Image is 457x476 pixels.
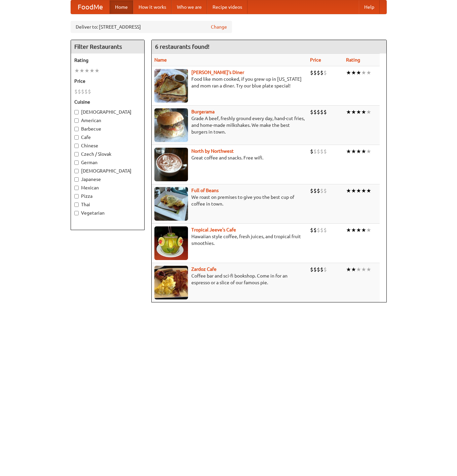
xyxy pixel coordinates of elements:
[356,266,361,273] li: ★
[351,69,356,76] li: ★
[361,69,366,76] li: ★
[323,148,327,155] li: $
[320,226,323,234] li: $
[74,57,141,64] h5: Rating
[74,135,79,140] input: Cafe
[356,69,361,76] li: ★
[323,69,327,76] li: $
[346,226,351,234] li: ★
[74,186,79,190] input: Mexican
[74,193,141,199] label: Pizza
[351,226,356,234] li: ★
[313,266,317,273] li: $
[346,187,351,194] li: ★
[74,151,141,157] label: Czech / Slovak
[154,148,188,181] img: north.jpg
[207,0,247,14] a: Recipe videos
[323,108,327,116] li: $
[366,266,371,273] li: ★
[356,226,361,234] li: ★
[191,148,234,154] a: North by Northwest
[313,226,317,234] li: $
[351,266,356,273] li: ★
[74,176,141,183] label: Japanese
[74,169,79,173] input: [DEMOGRAPHIC_DATA]
[154,115,305,135] p: Grade A beef, freshly ground every day, hand-cut fries, and home-made milkshakes. We make the bes...
[191,227,236,232] a: Tropical Jeeve's Cafe
[310,69,313,76] li: $
[310,108,313,116] li: $
[74,110,79,114] input: [DEMOGRAPHIC_DATA]
[313,187,317,194] li: $
[74,210,141,216] label: Vegetarian
[71,21,232,33] div: Deliver to: [STREET_ADDRESS]
[78,88,81,95] li: $
[154,266,188,299] img: zardoz.jpg
[74,67,79,74] li: ★
[361,226,366,234] li: ★
[155,43,210,50] ng-pluralize: 6 restaurants found!
[88,88,91,95] li: $
[191,109,215,114] a: Burgerama
[366,148,371,155] li: ★
[74,184,141,191] label: Mexican
[74,78,141,84] h5: Price
[320,187,323,194] li: $
[346,108,351,116] li: ★
[71,0,110,14] a: FoodMe
[346,69,351,76] li: ★
[317,148,320,155] li: $
[84,67,89,74] li: ★
[74,134,141,141] label: Cafe
[317,69,320,76] li: $
[154,76,305,89] p: Food like mom cooked, if you grew up in [US_STATE] and mom ran a diner. Try our blue plate special!
[154,187,188,221] img: beans.jpg
[89,67,94,74] li: ★
[317,108,320,116] li: $
[191,188,219,193] a: Full of Beans
[74,201,141,208] label: Thai
[74,109,141,115] label: [DEMOGRAPHIC_DATA]
[154,69,188,103] img: sallys.jpg
[317,187,320,194] li: $
[81,88,84,95] li: $
[172,0,207,14] a: Who we are
[74,125,141,132] label: Barbecue
[79,67,84,74] li: ★
[346,148,351,155] li: ★
[317,226,320,234] li: $
[74,177,79,182] input: Japanese
[366,69,371,76] li: ★
[94,67,100,74] li: ★
[346,57,360,63] a: Rating
[310,187,313,194] li: $
[313,69,317,76] li: $
[313,148,317,155] li: $
[74,142,141,149] label: Chinese
[74,117,141,124] label: American
[320,266,323,273] li: $
[191,70,244,75] a: [PERSON_NAME]'s Diner
[361,108,366,116] li: ★
[351,187,356,194] li: ★
[74,144,79,148] input: Chinese
[361,266,366,273] li: ★
[359,0,380,14] a: Help
[356,187,361,194] li: ★
[133,0,172,14] a: How it works
[74,203,79,207] input: Thai
[211,24,227,30] a: Change
[323,266,327,273] li: $
[361,187,366,194] li: ★
[310,148,313,155] li: $
[110,0,133,14] a: Home
[310,57,321,63] a: Price
[154,272,305,286] p: Coffee bar and sci-fi bookshop. Come in for an espresso or a slice of our famous pie.
[74,194,79,198] input: Pizza
[366,108,371,116] li: ★
[313,108,317,116] li: $
[356,148,361,155] li: ★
